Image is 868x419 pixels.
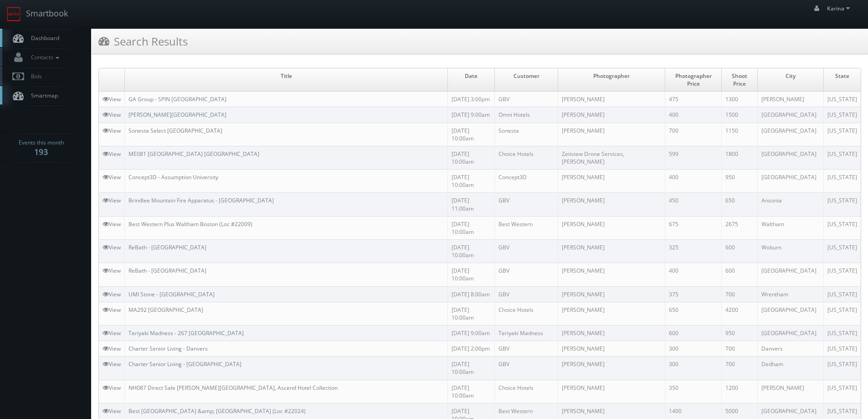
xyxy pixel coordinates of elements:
[495,146,558,169] td: Choice Hotels
[722,193,757,216] td: 650
[103,360,121,368] a: View
[558,302,665,325] td: [PERSON_NAME]
[495,286,558,302] td: GBV
[757,325,823,341] td: [GEOGRAPHIC_DATA]
[448,170,495,193] td: [DATE] 10:00am
[128,329,244,337] a: Teriyaki Madness - 267 [GEOGRAPHIC_DATA]
[823,170,861,193] td: [US_STATE]
[448,68,495,92] td: Date
[128,243,206,251] a: ReBath - [GEOGRAPHIC_DATA]
[495,170,558,193] td: Concept3D
[757,380,823,403] td: [PERSON_NAME]
[103,95,121,103] a: View
[757,239,823,263] td: Woburn
[103,407,121,415] a: View
[495,107,558,123] td: Omni Hotels
[448,263,495,286] td: [DATE] 10:00am
[823,325,861,341] td: [US_STATE]
[827,5,853,12] span: Karina
[722,380,757,403] td: 1200
[757,357,823,380] td: Dedham
[448,357,495,380] td: [DATE] 10:00am
[823,286,861,302] td: [US_STATE]
[722,146,757,169] td: 1800
[823,380,861,403] td: [US_STATE]
[128,150,259,158] a: ME081 [GEOGRAPHIC_DATA] [GEOGRAPHIC_DATA]
[757,216,823,239] td: Waltham
[665,170,721,193] td: 400
[823,107,861,123] td: [US_STATE]
[448,216,495,239] td: [DATE] 10:00am
[128,290,215,298] a: UMI Stone - [GEOGRAPHIC_DATA]
[757,193,823,216] td: Ansonia
[128,360,241,368] a: Charter Senior Living - [GEOGRAPHIC_DATA]
[558,239,665,263] td: [PERSON_NAME]
[103,111,121,119] a: View
[128,111,226,119] a: [PERSON_NAME][GEOGRAPHIC_DATA]
[448,92,495,107] td: [DATE] 3:00pm
[128,173,218,181] a: Concept3D - Assumption University
[448,341,495,357] td: [DATE] 2:00pm
[722,92,757,107] td: 1300
[103,384,121,392] a: View
[757,302,823,325] td: [GEOGRAPHIC_DATA]
[665,92,721,107] td: 475
[722,239,757,263] td: 600
[722,170,757,193] td: 950
[823,357,861,380] td: [US_STATE]
[128,220,252,228] a: Best Western Plus Waltham Boston (Loc #22009)
[722,325,757,341] td: 950
[823,146,861,169] td: [US_STATE]
[448,286,495,302] td: [DATE] 8:00am
[665,123,721,146] td: 700
[128,345,208,352] a: Charter Senior Living - Danvers
[558,68,665,92] td: Photographer
[103,267,121,274] a: View
[558,325,665,341] td: [PERSON_NAME]
[823,302,861,325] td: [US_STATE]
[128,267,206,274] a: ReBath - [GEOGRAPHIC_DATA]
[722,107,757,123] td: 1500
[757,341,823,357] td: Danvers
[722,341,757,357] td: 700
[722,357,757,380] td: 700
[128,306,203,314] a: MA292 [GEOGRAPHIC_DATA]
[665,216,721,239] td: 675
[558,123,665,146] td: [PERSON_NAME]
[665,146,721,169] td: 599
[558,92,665,107] td: [PERSON_NAME]
[448,146,495,169] td: [DATE] 10:00am
[665,263,721,286] td: 400
[558,216,665,239] td: [PERSON_NAME]
[128,95,226,103] a: GA Group - SPIN [GEOGRAPHIC_DATA]
[823,193,861,216] td: [US_STATE]
[495,341,558,357] td: GBV
[665,302,721,325] td: 650
[26,72,42,80] span: Bids
[448,302,495,325] td: [DATE] 10:00am
[128,127,222,134] a: Sonesta Select [GEOGRAPHIC_DATA]
[558,263,665,286] td: [PERSON_NAME]
[495,302,558,325] td: Choice Hotels
[722,216,757,239] td: 2675
[665,68,721,92] td: Photographer Price
[34,146,48,157] strong: 193
[722,286,757,302] td: 700
[103,173,121,181] a: View
[558,170,665,193] td: [PERSON_NAME]
[823,68,861,92] td: State
[757,107,823,123] td: [GEOGRAPHIC_DATA]
[448,325,495,341] td: [DATE] 9:00am
[558,357,665,380] td: [PERSON_NAME]
[558,341,665,357] td: [PERSON_NAME]
[495,68,558,92] td: Customer
[448,123,495,146] td: [DATE] 10:00am
[722,263,757,286] td: 600
[665,341,721,357] td: 300
[823,123,861,146] td: [US_STATE]
[7,7,21,21] img: smartbook-logo.png
[448,107,495,123] td: [DATE] 9:00am
[665,239,721,263] td: 325
[128,384,338,392] a: NH087 Direct Sale [PERSON_NAME][GEOGRAPHIC_DATA], Ascend Hotel Collection
[128,407,306,415] a: Best [GEOGRAPHIC_DATA] &amp; [GEOGRAPHIC_DATA] (Loc #22024)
